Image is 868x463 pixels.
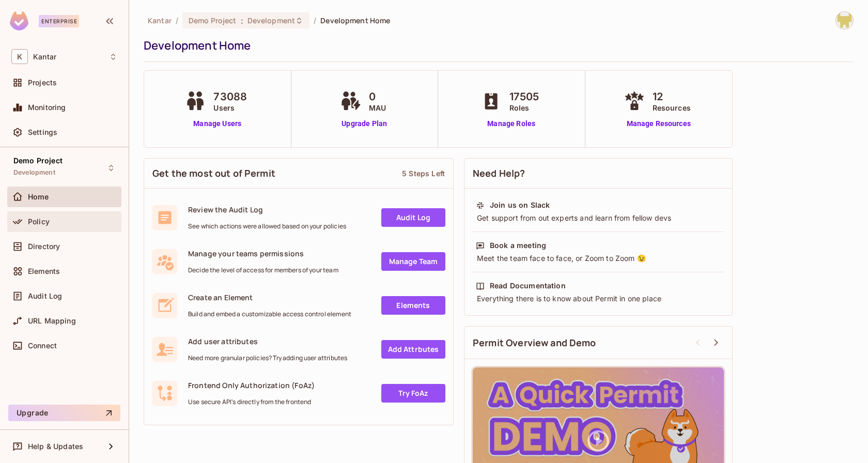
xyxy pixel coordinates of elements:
a: Manage Roles [478,118,545,129]
div: 5 Steps Left [402,168,445,178]
span: Demo Project [13,157,63,165]
a: Add Attrbutes [381,340,445,359]
a: Audit Log [381,208,445,227]
span: : [240,17,244,25]
span: Create an Element [188,292,351,302]
div: Development Home [144,38,848,53]
span: K [11,49,28,64]
li: / [314,16,316,25]
div: Join us on Slack [490,200,550,210]
div: Everything there is to know about Permit in one place [476,294,721,304]
span: Review the Audit Log [188,205,346,214]
span: MAU [369,102,386,113]
a: Manage Users [182,118,252,129]
span: Help & Updates [28,442,83,451]
span: Need Help? [473,167,525,180]
span: Frontend Only Authorization (FoAz) [188,380,315,390]
span: Demo Project [189,16,237,25]
a: Upgrade Plan [338,118,391,129]
span: 73088 [213,89,247,104]
div: Book a meeting [490,240,546,251]
span: Manage your teams permissions [188,249,338,258]
div: Get support from out experts and learn from fellow devs [476,213,721,223]
span: Connect [28,342,57,350]
a: Manage Resources [622,118,696,129]
div: Read Documentation [490,281,566,291]
button: Upgrade [8,405,120,421]
span: Elements [28,267,60,275]
span: URL Mapping [28,317,76,325]
li: / [176,16,178,25]
span: 12 [653,89,691,104]
span: Home [28,193,49,201]
span: Get the most out of Permit [152,167,275,180]
span: Development Home [320,16,390,25]
span: Monitoring [28,103,66,112]
span: Directory [28,242,60,251]
div: Enterprise [39,15,79,27]
span: Audit Log [28,292,62,300]
a: Try FoAz [381,384,445,403]
span: Projects [28,79,57,87]
a: Elements [381,296,445,315]
span: Need more granular policies? Try adding user attributes [188,354,347,362]
span: Permit Overview and Demo [473,336,596,349]
a: Manage Team [381,252,445,271]
span: See which actions were allowed based on your policies [188,222,346,230]
span: the active workspace [148,16,172,25]
span: Add user attributes [188,336,347,346]
span: Resources [653,102,691,113]
span: Development [247,16,295,25]
span: Roles [509,102,539,113]
span: Use secure API's directly from the frontend [188,398,315,406]
span: Workspace: Kantar [33,53,56,61]
span: Build and embed a customizable access control element [188,310,351,318]
div: Meet the team face to face, or Zoom to Zoom 😉 [476,253,721,264]
span: Development [13,168,55,177]
img: SReyMgAAAABJRU5ErkJggg== [10,11,28,30]
span: 17505 [509,89,539,104]
span: 0 [369,89,386,104]
span: Policy [28,218,50,226]
span: Decide the level of access for members of your team [188,266,338,274]
img: Girishankar.VP@kantar.com [836,12,853,29]
span: Settings [28,128,57,136]
span: Users [213,102,247,113]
